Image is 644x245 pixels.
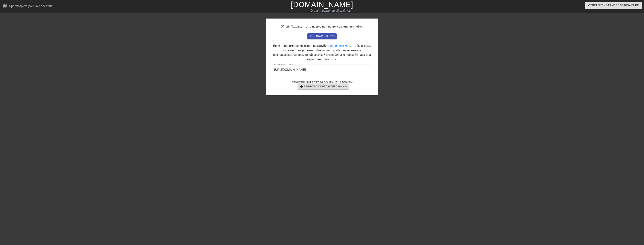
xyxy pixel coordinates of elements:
[272,80,372,90] div: Не нравится, как получилось? Хотите что-то изменить?
[217,8,445,13] div: Онлайн-редактор gif-файлов
[588,3,639,8] span: Отправить Отзыв / Предложение
[9,4,53,8] div: Просмотрите учебные пособия!
[3,4,7,8] span: menu_book_бук меню
[585,2,642,9] button: Отправить Отзыв / Предложение
[3,4,53,9] a: Просмотрите учебные пособия!
[299,84,304,89] span: arrow_back
[299,84,347,89] span: Вернуться к редактированию
[298,83,348,89] button: Вернуться к редактированию
[330,44,350,47] a: напишите мне
[266,19,378,95] div: Ой-ой. Похоже, что-то пошло не так при сохранении гифки. Если проблема не исчезнет, пожалуйста, ,...
[307,33,337,39] button: попробуй еще раз
[272,65,372,75] input: голый
[309,34,335,38] span: попробуй еще раз
[291,0,353,9] a: [DOMAIN_NAME]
